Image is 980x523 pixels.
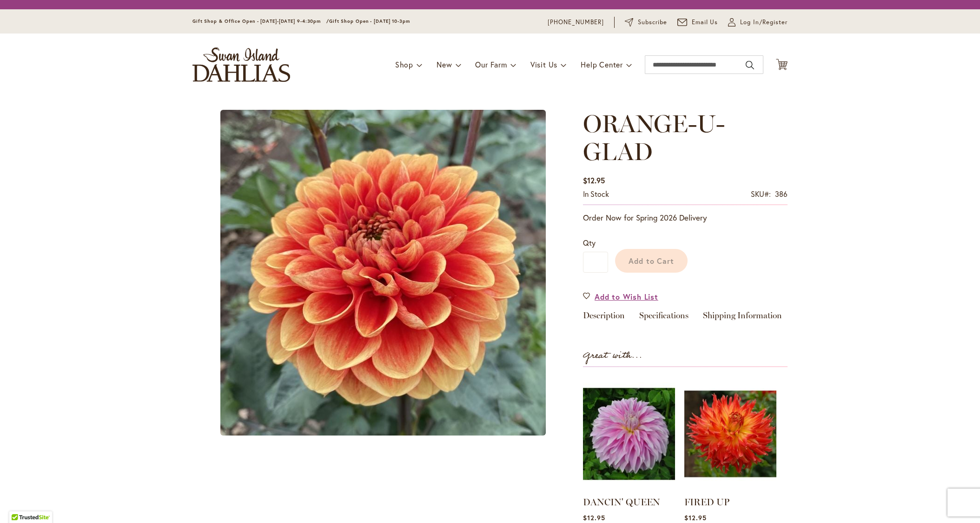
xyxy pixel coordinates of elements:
[677,18,718,27] a: Email Us
[220,110,546,436] img: main product photo
[684,376,776,492] img: FIRED UP
[583,311,788,325] div: Detailed Product Info
[192,18,329,24] span: Gift Shop & Office Open - [DATE]-[DATE] 9-4:30pm /
[530,60,557,69] span: Visit Us
[583,175,605,185] span: $12.95
[583,311,625,325] a: Description
[581,60,623,69] span: Help Center
[583,376,675,492] img: DANCIN' QUEEN
[639,311,689,325] a: Specifications
[775,189,788,200] div: 386
[329,18,410,24] span: Gift Shop Open - [DATE] 10-3pm
[728,18,788,27] a: Log In/Register
[437,60,452,69] span: New
[548,18,604,27] a: [PHONE_NUMBER]
[583,496,660,508] a: DANCIN' QUEEN
[583,348,642,363] strong: Great with...
[583,238,596,248] span: Qty
[583,513,605,522] span: $12.95
[395,60,413,69] span: Shop
[595,291,658,302] span: Add to Wish List
[703,311,782,325] a: Shipping Information
[192,47,290,82] a: store logo
[625,18,667,27] a: Subscribe
[583,189,609,199] span: In stock
[638,18,667,27] span: Subscribe
[475,60,507,69] span: Our Farm
[583,109,725,166] span: ORANGE-U-GLAD
[684,496,729,508] a: FIRED UP
[583,212,788,223] p: Order Now for Spring 2026 Delivery
[740,18,788,27] span: Log In/Register
[751,189,771,199] strong: SKU
[684,513,707,522] span: $12.95
[746,58,754,73] button: Search
[583,189,609,200] div: Availability
[692,18,718,27] span: Email Us
[583,291,658,302] a: Add to Wish List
